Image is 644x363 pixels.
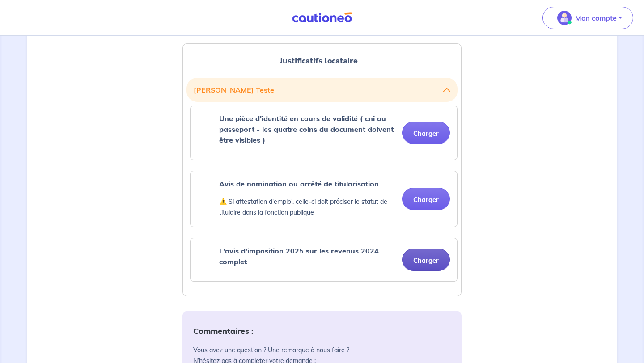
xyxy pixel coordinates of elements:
strong: L'avis d'imposition 2025 sur les revenus 2024 complet [219,246,379,266]
div: categoryName: lavis-dimposition-2025-sur-les-revenus-2024-complet, userCategory: office-holder [190,238,458,282]
button: Charger [402,122,450,144]
div: categoryName: une-piece-didentite-en-cours-de-validite-cni-ou-passeport-les-quatre-coins-du-docum... [190,106,458,160]
img: Cautioneo [288,12,356,23]
button: [PERSON_NAME] Teste [194,81,450,98]
p: Mon compte [575,13,617,23]
p: ⚠️ Si attestation d'emploi, celle-ci doit préciser le statut de titulaire dans la fonction publique [219,196,395,218]
strong: Avis de nomination ou arrêté de titularisation [219,179,379,188]
button: illu_account_valid_menu.svgMon compte [542,7,633,29]
div: categoryName: office-holder-proof, userCategory: office-holder [190,171,458,227]
span: Justificatifs locataire [280,55,358,67]
button: Charger [402,188,450,210]
button: Charger [402,249,450,271]
strong: Une pièce d'identité en cours de validité ( cni ou passeport - les quatre coins du document doive... [219,114,394,144]
img: illu_account_valid_menu.svg [557,11,572,25]
strong: Commentaires : [193,326,254,336]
